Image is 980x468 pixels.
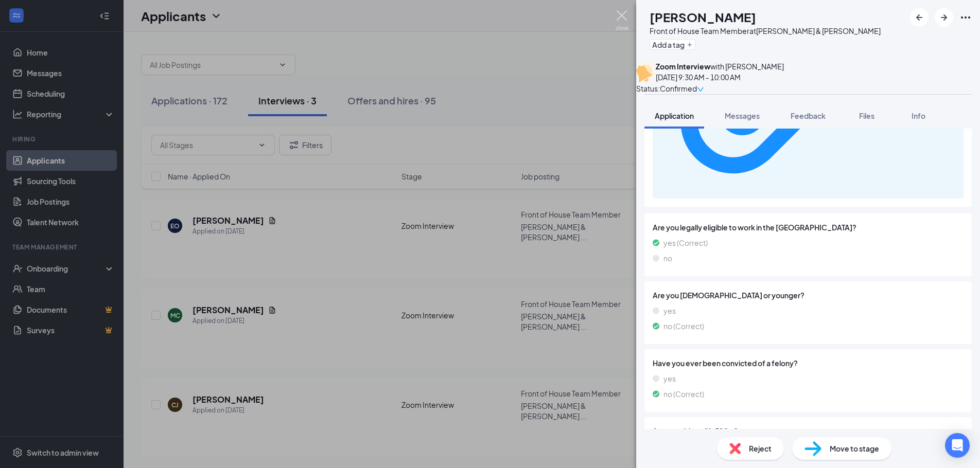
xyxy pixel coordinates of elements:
button: PlusAdd a tag [650,39,695,50]
span: no (Correct) [663,388,704,400]
svg: ArrowLeftNew [913,11,925,24]
span: Confirmed [660,83,697,94]
span: down [697,86,704,93]
span: Application [655,111,694,120]
span: Files [859,111,874,120]
span: Messages [725,111,760,120]
svg: ArrowRight [938,11,950,24]
div: [DATE] 9:30 AM - 10:00 AM [656,71,784,83]
div: Open Intercom Messenger [945,433,970,458]
span: Are you [DEMOGRAPHIC_DATA] or younger? [653,290,964,301]
span: Have you ever been convicted of a felony? [653,357,964,369]
div: Status : [636,83,660,94]
button: ArrowLeftNew [910,8,929,27]
span: Are you able to lift 50 lbs? [653,425,964,437]
span: Reject [749,443,772,454]
svg: Ellipses [959,11,972,24]
span: Are you legally eligible to work in the [GEOGRAPHIC_DATA]? [653,222,964,233]
b: Zoom Interview [656,62,710,71]
span: yes [663,305,676,316]
svg: Plus [687,42,693,48]
h1: [PERSON_NAME] [650,8,756,26]
span: Info [912,111,925,120]
span: yes [663,373,676,384]
span: yes (Correct) [663,237,708,248]
div: with [PERSON_NAME] [656,61,784,71]
span: Feedback [791,111,826,120]
button: ArrowRight [935,8,953,27]
span: Move to stage [830,443,879,454]
div: Front of House Team Member at [PERSON_NAME] & [PERSON_NAME] [650,26,881,36]
span: no (Correct) [663,320,704,332]
span: no [663,253,672,264]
